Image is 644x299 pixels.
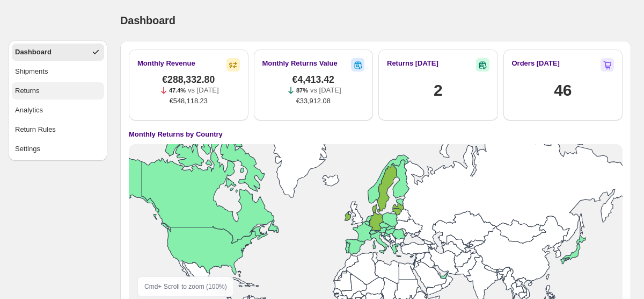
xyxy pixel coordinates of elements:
[120,15,175,26] span: Dashboard
[129,129,223,140] h4: Monthly Returns by Country
[12,82,104,99] button: Returns
[15,47,52,58] div: Dashboard
[310,85,341,96] p: vs [DATE]
[188,85,219,96] p: vs [DATE]
[162,74,215,85] span: €288,332.80
[15,86,40,96] div: Returns
[296,96,331,106] span: €33,912.08
[387,58,438,69] h2: Returns [DATE]
[15,144,40,154] div: Settings
[137,58,195,69] h2: Monthly Revenue
[15,105,43,116] div: Analytics
[12,140,104,158] button: Settings
[15,66,48,77] div: Shipments
[296,87,308,94] span: 87%
[137,276,234,297] div: Cmd + Scroll to zoom ( 100 %)
[12,102,104,119] button: Analytics
[12,44,104,61] button: Dashboard
[512,58,560,69] h2: Orders [DATE]
[554,80,572,101] h1: 46
[12,63,104,80] button: Shipments
[434,80,442,101] h1: 2
[292,74,334,85] span: €4,413.42
[262,58,338,69] h2: Monthly Returns Value
[15,124,56,135] div: Return Rules
[169,87,186,94] span: 47.4%
[170,96,208,106] span: €548,118.23
[12,121,104,138] button: Return Rules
